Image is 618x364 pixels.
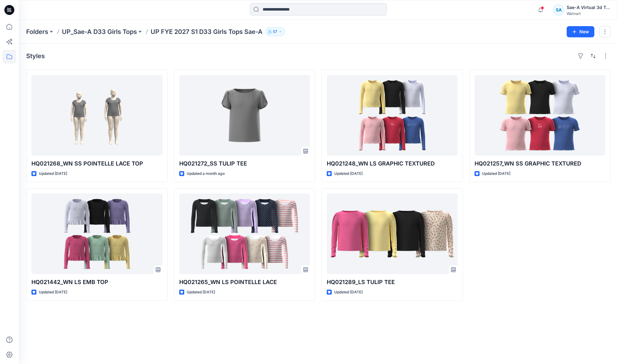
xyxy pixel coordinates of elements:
[62,27,137,36] a: UP_Sae-A D33 Girls Tops
[482,170,510,177] p: Updated [DATE]
[265,27,285,36] button: 57
[567,11,610,16] div: Walmart
[475,75,606,156] a: HQ021257_WN SS GRAPHIC TEXTURED
[567,26,594,37] button: New
[31,194,162,274] a: HQ021442_WN LS EMB TOP
[179,159,310,168] p: HQ021272_SS TULIP TEE
[334,289,363,296] p: Updated [DATE]
[179,194,310,274] a: HQ021265_WN LS POINTELLE LACE
[327,194,458,274] a: HQ021289_LS TULIP TEE
[475,159,606,168] p: HQ021257_WN SS GRAPHIC TEXTURED
[553,4,564,16] div: SA
[39,170,67,177] p: Updated [DATE]
[151,27,263,36] p: UP FYE 2027 S1 D33 Girls Tops Sae-A
[327,159,458,168] p: HQ021248_WN LS GRAPHIC TEXTURED
[187,170,225,177] p: Updated a month ago
[327,75,458,156] a: HQ021248_WN LS GRAPHIC TEXTURED
[187,289,215,296] p: Updated [DATE]
[26,52,45,60] h4: Styles
[31,159,162,168] p: HQ021268_WN SS POINTELLE LACE TOP
[179,75,310,156] a: HQ021272_SS TULIP TEE
[39,289,67,296] p: Updated [DATE]
[31,278,162,287] p: HQ021442_WN LS EMB TOP
[334,170,363,177] p: Updated [DATE]
[179,278,310,287] p: HQ021265_WN LS POINTELLE LACE
[26,27,48,36] a: Folders
[273,28,277,35] p: 57
[31,75,162,156] a: HQ021268_WN SS POINTELLE LACE TOP
[567,4,610,11] div: Sae-A Virtual 3d Team
[327,278,458,287] p: HQ021289_LS TULIP TEE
